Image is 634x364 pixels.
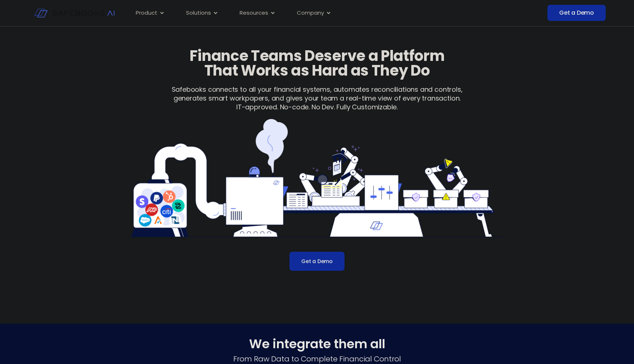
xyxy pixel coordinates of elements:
span: Company [297,9,324,17]
span: Product [136,9,157,17]
p: IT-approved. No-code. No Dev. Fully Customizable. [158,103,475,112]
span: Get a Demo [559,9,594,17]
img: Product 1 [130,119,504,237]
span: Get a Demo [301,258,333,265]
div: Menu Toggle [130,6,474,20]
nav: Menu [130,6,474,20]
span: Solutions [186,9,211,17]
span: Resources [240,9,268,17]
h3: Finance Teams Deserve a Platform That Works as Hard as They Do [175,48,459,78]
p: Safebooks connects to all your financial systems, automates reconciliations and controls, generat... [158,85,475,103]
a: Get a Demo [289,252,345,271]
a: Get a Demo [547,5,606,21]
